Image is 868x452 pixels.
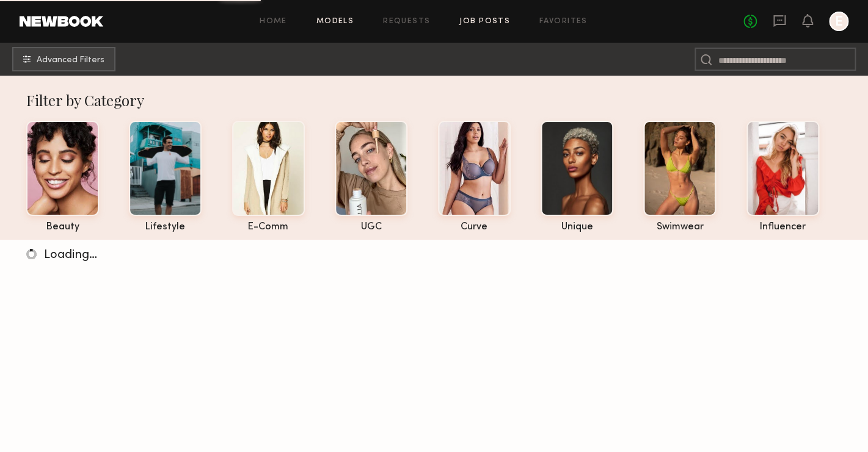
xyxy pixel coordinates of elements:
div: beauty [26,222,99,232]
a: Requests [383,18,430,26]
div: unique [541,222,613,232]
a: E [829,12,848,31]
div: curve [438,222,511,232]
a: Models [316,18,354,26]
div: Filter by Category [26,90,854,110]
button: Advanced Filters [12,47,115,71]
div: swimwear [643,222,716,232]
div: e-comm [232,222,305,232]
a: Home [260,18,287,26]
div: lifestyle [129,222,202,232]
div: influencer [746,222,819,232]
span: Loading… [44,249,97,261]
a: Job Posts [459,18,510,26]
a: Favorites [539,18,588,26]
div: UGC [335,222,407,232]
span: Advanced Filters [37,56,104,65]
